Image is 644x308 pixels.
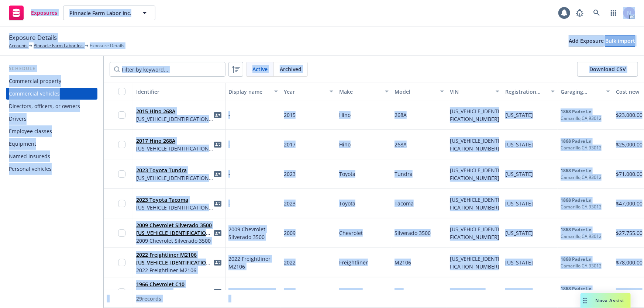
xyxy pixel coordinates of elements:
[284,259,296,266] span: 2022
[339,200,355,207] span: Toyota
[213,170,222,179] span: idCard
[136,280,213,296] span: 1966 Chevrolet C10 C1446S166642
[228,88,270,96] div: Display name
[339,170,355,177] span: Toyota
[136,137,213,145] span: 2017 Hino 268A
[505,259,533,266] span: [US_STATE]
[561,88,602,96] div: Garaging address
[561,256,592,262] b: 1868 Padre Ln
[118,288,125,296] input: Toggle Row Selected
[9,113,27,125] div: Drivers
[395,259,411,266] span: M2106
[589,6,604,20] a: Search
[6,113,97,125] a: Drivers
[9,150,50,162] div: Named insureds
[447,83,502,100] button: VIN
[136,137,175,144] a: 2017 Hino 268A
[63,6,155,20] button: Pinnacle Farm Labor Inc.
[339,259,368,266] span: Freightliner
[616,111,643,118] span: $23,000.00
[228,200,230,207] span: -
[6,65,97,72] div: Schedule
[581,293,590,308] div: Drag to move
[284,229,296,236] span: 2009
[136,174,213,182] span: [US_VEHICLE_IDENTIFICATION_NUMBER]
[395,200,414,207] span: Tacoma
[561,108,592,115] b: 1868 Padre Ln
[450,196,499,211] span: [US_VEHICLE_IDENTIFICATION_NUMBER]
[450,226,499,240] span: [US_VEHICLE_IDENTIFICATION_NUMBER]
[9,100,80,112] div: Directors, officers, or owners
[561,115,602,122] div: Camarillo , CA , 93012
[395,170,413,177] span: Tundra
[450,137,499,152] span: [US_VEHICLE_IDENTIFICATION_NUMBER]
[228,288,276,296] span: 1966 Chevrolet C10
[213,288,222,297] a: idCard
[561,174,602,181] div: Camarillo , CA , 93012
[136,251,213,266] span: 2022 Freightliner M2106 [US_VEHICLE_IDENTIFICATION_NUMBER]
[616,170,643,177] span: $71,000.00
[136,145,213,152] span: [US_VEHICLE_IDENTIFICATION_NUMBER]
[6,100,97,112] a: Directors, officers, or owners
[6,138,97,150] a: Equipment
[558,83,613,100] button: Garaging address
[284,111,296,118] span: 2015
[6,3,60,23] a: Exposures
[605,35,635,46] div: Bulk import
[213,229,222,238] a: idCard
[228,225,278,241] span: 2009 Chevrolet Silverado 3500
[616,259,643,266] span: $78,000.00
[284,141,296,148] span: 2017
[561,167,592,174] b: 1868 Padre Ln
[228,111,230,119] span: -
[213,140,222,149] a: idCard
[616,141,643,148] span: $25,000.00
[561,145,602,151] div: Camarillo , CA , 93012
[6,88,97,100] a: Commercial vehicles
[136,266,213,274] span: 2022 Freightliner M2106
[450,108,499,122] span: [US_VEHICLE_IDENTIFICATION_NUMBER]
[284,170,296,177] span: 2023
[616,288,643,295] span: $10,000.00
[9,163,52,175] div: Personal vehicles
[118,259,125,266] input: Toggle Row Selected
[616,229,643,236] span: $27,755.00
[581,293,631,308] button: Nova Assist
[339,288,363,295] span: Chevrolet
[395,288,404,295] span: C10
[392,83,447,100] button: Model
[561,138,592,144] b: 1868 Padre Ln
[281,83,336,100] button: Year
[136,167,187,174] a: 2023 Toyota Tundra
[110,62,225,77] input: Filter by keyword...
[450,255,499,270] span: [US_VEHICLE_IDENTIFICATION_NUMBER]
[136,115,213,123] span: [US_VEHICLE_IDENTIFICATION_NUMBER]
[213,258,222,267] span: idCard
[616,200,643,207] span: $47,000.00
[118,229,125,237] input: Toggle Row Selected
[213,199,222,208] a: idCard
[569,35,604,46] div: Add Exposure
[31,10,57,16] span: Exposures
[395,111,407,118] span: 268A
[9,42,28,49] a: Accounts
[133,83,225,100] button: Identifier
[284,88,325,96] div: Year
[561,263,602,269] div: Camarillo , CA , 93012
[339,141,351,148] span: Hino
[505,170,533,177] span: [US_STATE]
[505,288,533,295] span: [US_STATE]
[561,197,592,203] b: 1868 Padre Ln
[6,125,97,137] a: Employee classes
[136,107,213,115] span: 2015 Hino 268A
[572,6,587,20] a: Report a Bug
[213,111,222,120] a: idCard
[118,141,125,148] input: Toggle Row Selected
[9,88,60,100] div: Commercial vehicles
[339,111,351,118] span: Hino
